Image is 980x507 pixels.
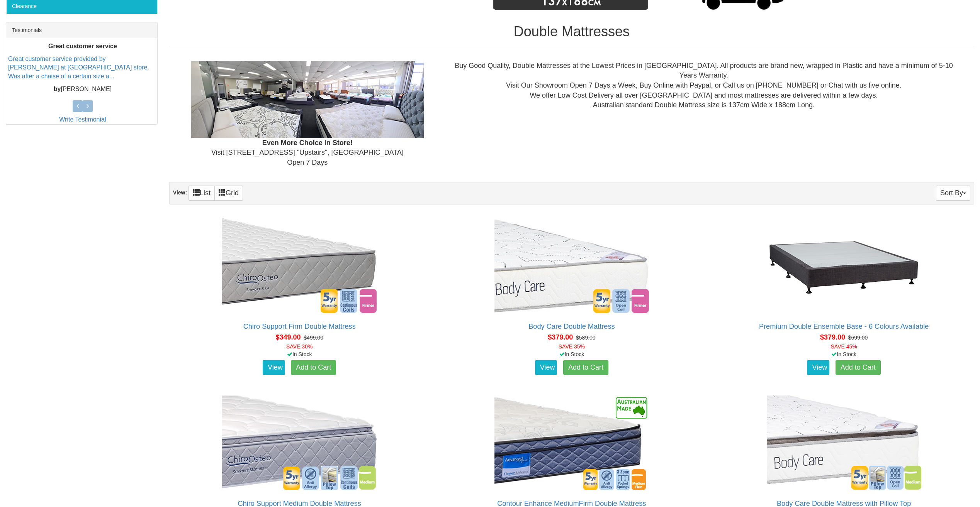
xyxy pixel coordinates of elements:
[59,116,106,123] a: Write Testimonial
[765,394,923,492] img: Body Care Double Mattress with Pillow Top
[535,360,557,375] a: View
[275,333,301,341] span: $349.00
[759,323,929,330] a: Premium Double Ensemble Base - 6 Colours Available
[820,333,845,341] span: $379.00
[169,24,974,39] h1: Double Mattresses
[8,56,149,80] a: Great customer service provided by [PERSON_NAME] at [GEOGRAPHIC_DATA] store. Was after a chaise o...
[220,216,379,315] img: Chiro Support Firm Double Mattress
[440,350,704,358] div: In Stock
[191,61,424,138] img: Showroom
[291,360,336,375] a: Add to Cart
[936,186,970,201] button: Sort By
[528,323,615,330] a: Body Care Double Mattress
[6,22,157,38] div: Testimonials
[848,335,868,341] del: $699.00
[263,360,285,375] a: View
[304,335,323,341] del: $499.00
[189,186,215,201] a: List
[576,335,596,341] del: $589.00
[168,350,431,358] div: In Stock
[563,360,608,375] a: Add to Cart
[220,394,379,492] img: Chiro Support Medium Double Mattress
[175,61,440,168] div: Visit [STREET_ADDRESS] "Upstairs", [GEOGRAPHIC_DATA] Open 7 Days
[262,139,353,147] b: Even More Choice In Store!
[493,216,651,315] img: Body Care Double Mattress
[831,343,857,350] font: SAVE 45%
[440,61,968,111] div: Buy Good Quality, Double Mattresses at the Lowest Prices in [GEOGRAPHIC_DATA]. All products are b...
[243,323,356,330] a: Chiro Support Firm Double Mattress
[173,189,187,196] strong: View:
[807,360,829,375] a: View
[712,350,976,358] div: In Stock
[559,343,585,350] font: SAVE 35%
[48,43,117,49] b: Great customer service
[214,186,243,201] a: Grid
[54,86,61,92] b: by
[765,216,923,315] img: Premium Double Ensemble Base - 6 Colours Available
[836,360,881,375] a: Add to Cart
[493,394,651,492] img: Contour Enhance MediumFirm Double Mattress
[8,85,157,94] p: [PERSON_NAME]
[548,333,573,341] span: $379.00
[286,343,313,350] font: SAVE 30%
